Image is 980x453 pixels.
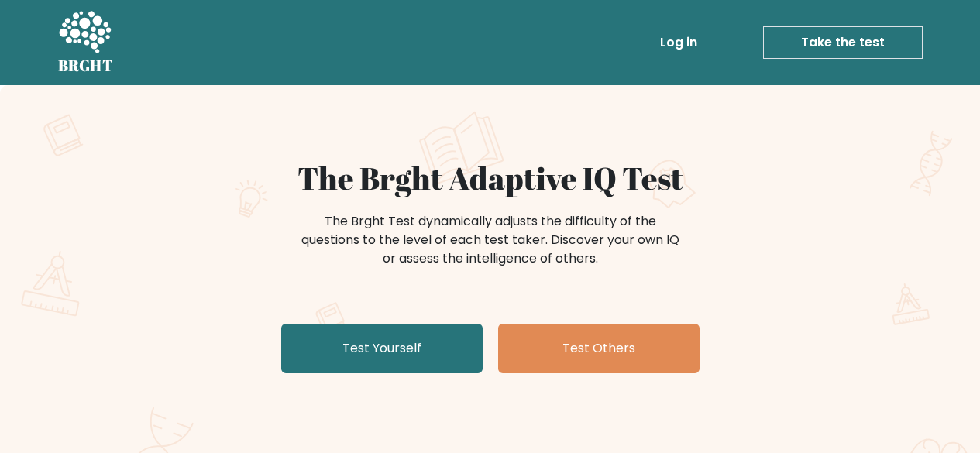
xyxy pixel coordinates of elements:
a: Take the test [763,26,923,59]
a: BRGHT [58,6,114,79]
a: Log in [654,27,703,58]
h5: BRGHT [58,57,114,75]
a: Test Others [498,324,700,373]
div: The Brght Test dynamically adjusts the difficulty of the questions to the level of each test take... [297,212,684,268]
a: Test Yourself [281,324,483,373]
h1: The Brght Adaptive IQ Test [112,160,868,197]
